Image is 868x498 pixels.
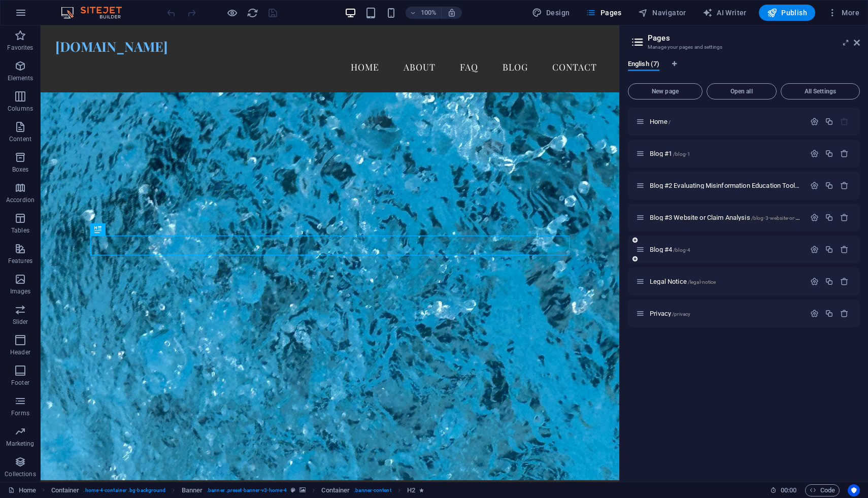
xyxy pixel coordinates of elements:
div: Remove [840,245,849,254]
span: Publish [767,8,807,18]
span: Click to open page [650,150,690,157]
span: All Settings [785,88,855,94]
div: Settings [810,213,819,222]
p: Boxes [12,165,29,174]
h3: Manage your pages and settings [648,43,840,52]
span: Click to select. Double-click to edit [51,484,80,496]
button: reload [246,7,258,19]
div: Duplicate [825,117,833,126]
p: Slider [13,318,28,326]
span: . banner-content [354,484,391,496]
span: New page [632,88,698,94]
span: English (7) [628,58,659,72]
span: Click to select. Double-click to edit [407,484,415,496]
span: Click to open page [650,310,690,317]
p: Collections [5,470,36,478]
h6: Session time [770,484,797,496]
p: Marketing [6,440,34,448]
i: This element contains a background [299,487,306,493]
button: AI Writer [698,5,751,21]
p: Forms [11,409,29,417]
div: Blog #3 Website or Claim Analysis/blog-3-website-or-claim-analysis [647,214,805,221]
div: Settings [810,245,819,254]
button: Publish [759,5,815,21]
span: /blog-1 [673,151,690,157]
span: Click to select. Double-click to edit [182,484,203,496]
span: : [788,486,789,494]
span: Click to open page [650,118,671,125]
span: /blog-4 [673,247,690,253]
div: Settings [810,277,819,286]
button: Code [805,484,840,496]
div: Remove [840,277,849,286]
div: The startpage cannot be deleted [840,117,849,126]
button: Open all [707,83,777,99]
div: Legal Notice/legal-notice [647,278,805,285]
span: Click to open page [650,278,716,285]
span: Open all [711,88,772,94]
div: Design (Ctrl+Alt+Y) [528,5,574,21]
div: Remove [840,181,849,190]
div: Settings [810,309,819,318]
p: Favorites [7,44,33,52]
div: Duplicate [825,277,833,286]
span: Navigator [638,8,686,18]
p: Columns [8,105,33,113]
div: Blog #2 Evaluating Misinformation Education Tools/blog-2-evaluating-misinformation-education-tools [647,182,805,189]
span: . home-4-container .bg-background [83,484,165,496]
span: Pages [586,8,621,18]
div: Settings [810,117,819,126]
div: Remove [840,149,849,158]
span: Code [810,484,835,496]
p: Accordion [6,196,35,204]
i: Element contains an animation [419,487,424,493]
p: Elements [8,74,34,82]
span: More [827,8,859,18]
i: Reload page [247,7,258,19]
p: Header [10,348,30,356]
div: Blog #4/blog-4 [647,246,805,253]
span: /blog-3-website-or-claim-analysis [751,215,828,221]
p: Tables [11,226,29,235]
span: . banner .preset-banner-v3-home-4 [207,484,287,496]
nav: breadcrumb [51,484,424,496]
div: Duplicate [825,245,833,254]
button: New page [628,83,703,99]
span: / [669,119,671,125]
img: Editor Logo [58,7,135,19]
div: Blog #1/blog-1 [647,150,805,157]
div: Duplicate [825,149,833,158]
span: /legal-notice [688,279,716,285]
div: Settings [810,181,819,190]
div: Privacy/privacy [647,310,805,317]
span: AI Writer [703,8,747,18]
div: Duplicate [825,213,833,222]
span: Design [532,8,570,18]
button: Navigator [634,5,690,21]
p: Features [8,257,32,265]
button: 100% [406,7,442,19]
button: Pages [582,5,625,21]
div: Home/ [647,118,805,125]
button: Design [528,5,574,21]
button: Click here to leave preview mode and continue editing [226,7,238,19]
i: This element is a customizable preset [291,487,295,493]
div: Remove [840,309,849,318]
button: More [823,5,863,21]
div: Language Tabs [628,60,860,79]
div: Duplicate [825,181,833,190]
i: On resize automatically adjust zoom level to fit chosen device. [447,8,456,17]
p: Footer [11,379,29,387]
span: Click to open page [650,214,827,221]
button: Usercentrics [848,484,860,496]
div: Duplicate [825,309,833,318]
p: Images [10,287,31,295]
span: 00 00 [781,484,796,496]
p: Content [9,135,31,143]
button: All Settings [781,83,860,99]
div: Remove [840,213,849,222]
span: /privacy [672,311,690,317]
a: Click to cancel selection. Double-click to open Pages [8,484,36,496]
h2: Pages [648,34,860,43]
span: Click to select. Double-click to edit [321,484,350,496]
